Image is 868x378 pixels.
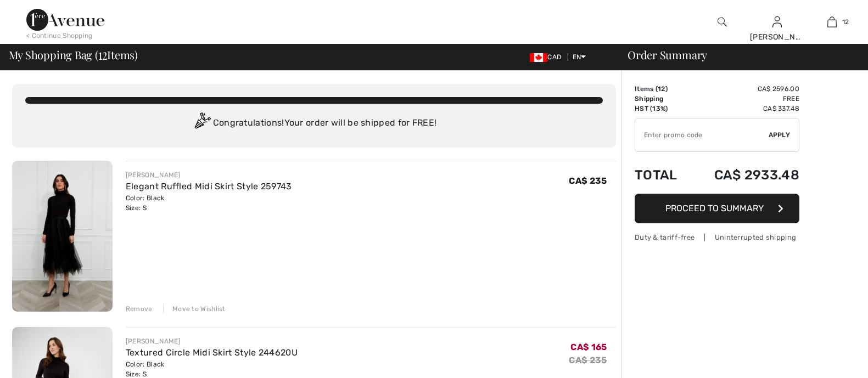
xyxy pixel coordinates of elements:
[126,304,153,314] div: Remove
[635,156,690,194] td: Total
[614,49,861,60] div: Order Summary
[827,15,837,29] img: My Bag
[635,119,769,151] input: Promo code
[718,15,727,29] img: search the website
[690,94,799,104] td: Free
[126,181,292,191] a: Elegant Ruffled Midi Skirt Style 259743
[163,304,226,314] div: Move to Wishlist
[98,47,108,61] span: 12
[658,85,665,93] span: 12
[191,112,213,134] img: Congratulation2.svg
[126,193,292,213] div: Color: Black Size: S
[126,336,298,346] div: [PERSON_NAME]
[530,53,565,61] span: CAD
[26,31,93,41] div: < Continue Shopping
[635,94,690,104] td: Shipping
[690,84,799,94] td: CA$ 2596.00
[12,161,113,312] img: Elegant Ruffled Midi Skirt Style 259743
[569,176,607,186] span: CA$ 235
[842,17,849,27] span: 12
[9,49,138,60] span: My Shopping Bag ( Items)
[635,84,690,94] td: Items ( )
[25,112,603,134] div: Congratulations! Your order will be shipped for FREE!
[769,130,791,140] span: Apply
[26,9,104,31] img: 1ère Avenue
[635,104,690,114] td: HST (13%)
[126,170,292,180] div: [PERSON_NAME]
[805,15,859,29] a: 12
[569,355,607,365] s: CA$ 235
[573,53,586,61] span: EN
[772,16,782,27] a: Sign In
[690,156,799,194] td: CA$ 2933.48
[530,53,547,62] img: Canadian Dollar
[690,104,799,114] td: CA$ 337.48
[635,232,799,242] div: Duty & tariff-free | Uninterrupted shipping
[570,342,607,352] span: CA$ 165
[772,15,782,29] img: My Info
[750,31,804,43] div: [PERSON_NAME]
[126,347,298,358] a: Textured Circle Midi Skirt Style 244620U
[665,203,764,213] span: Proceed to Summary
[635,194,799,223] button: Proceed to Summary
